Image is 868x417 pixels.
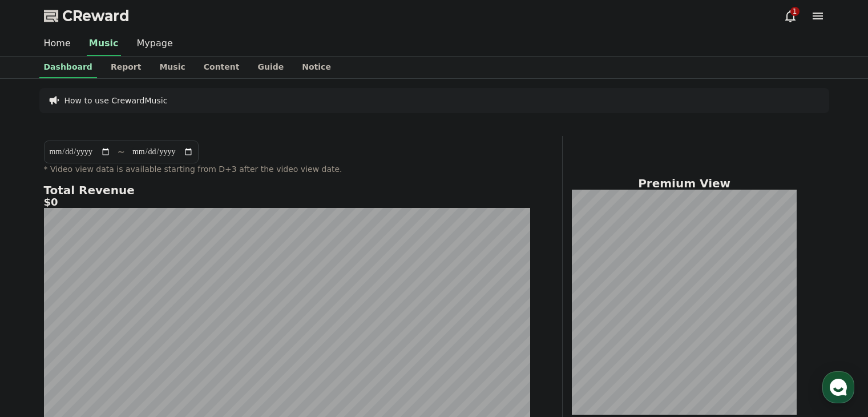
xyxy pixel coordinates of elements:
[64,95,168,106] a: How to use CrewardMusic
[118,145,125,159] p: ~
[572,177,797,190] h4: Premium View
[35,32,80,56] a: Home
[128,32,182,56] a: Mypage
[44,163,530,175] p: * Video view data is available starting from D+3 after the video view date.
[195,57,249,78] a: Content
[790,7,800,16] div: 1
[248,57,293,78] a: Guide
[39,57,97,78] a: Dashboard
[44,184,530,197] h4: Total Revenue
[62,7,130,25] span: CReward
[87,32,121,56] a: Music
[44,7,130,25] a: CReward
[150,57,194,78] a: Music
[784,9,797,23] a: 1
[293,57,340,78] a: Notice
[102,57,151,78] a: Report
[44,197,530,208] h5: $0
